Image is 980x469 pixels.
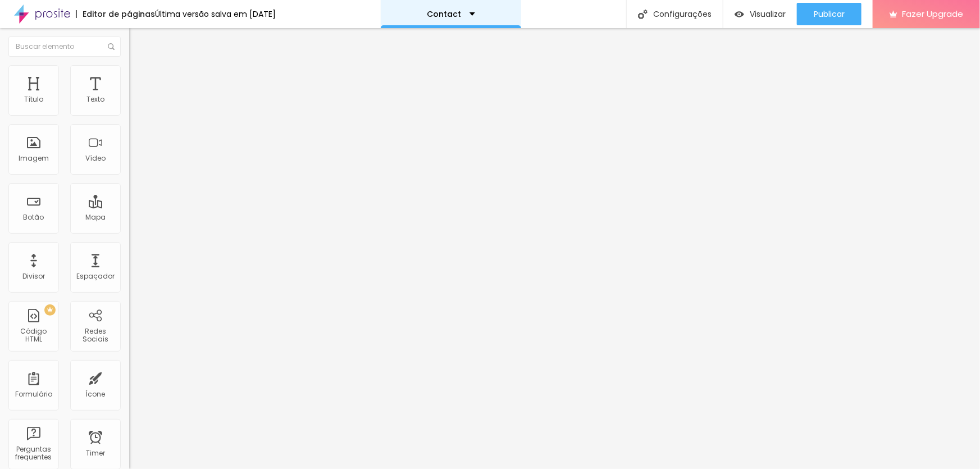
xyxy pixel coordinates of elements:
[73,327,117,344] div: Redes Sociais
[8,37,121,57] input: Buscar elemento
[24,213,44,221] div: Botão
[86,390,106,398] div: Ícone
[24,95,43,103] div: Título
[19,154,49,162] div: Imagem
[76,10,155,18] div: Editor de páginas
[638,10,648,19] img: Icone
[22,272,45,280] div: Divisor
[735,10,744,19] img: view-1.svg
[15,390,52,398] div: Formulário
[797,3,862,25] button: Publicar
[85,154,106,162] div: Vídeo
[902,9,963,19] span: Fazer Upgrade
[723,3,797,25] button: Visualizar
[86,449,105,457] div: Timer
[427,10,461,18] p: Contact
[86,95,104,103] div: Texto
[814,10,845,19] span: Publicar
[11,327,56,344] div: Código HTML
[129,28,980,469] iframe: Editor
[11,445,56,462] div: Perguntas frequentes
[155,10,276,18] div: Última versão salva em [DATE]
[76,272,115,280] div: Espaçador
[108,43,115,50] img: Icone
[85,213,106,221] div: Mapa
[750,10,786,19] span: Visualizar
